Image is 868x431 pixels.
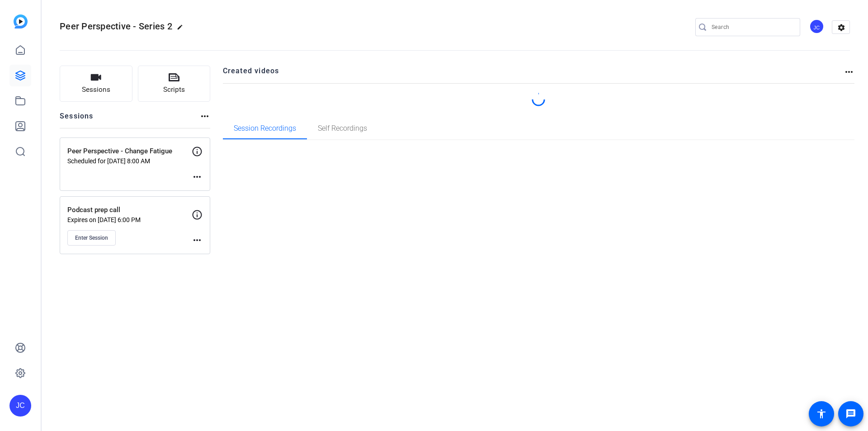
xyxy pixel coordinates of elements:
[9,395,31,417] div: JC
[82,85,110,95] span: Sessions
[67,157,192,165] p: Scheduled for [DATE] 8:00 AM
[234,125,296,132] span: Session Recordings
[712,22,793,33] input: Search
[67,216,192,223] p: Expires on [DATE] 6:00 PM
[60,111,94,128] h2: Sessions
[138,66,211,102] button: Scripts
[192,235,203,246] mat-icon: more_horiz
[816,408,827,419] mat-icon: accessibility
[844,66,854,77] mat-icon: more_horiz
[832,21,850,34] mat-icon: settings
[60,21,172,32] span: Peer Perspective - Series 2
[192,171,203,182] mat-icon: more_horiz
[67,205,192,215] p: Podcast prep call
[60,66,132,102] button: Sessions
[223,66,844,83] h2: Created videos
[177,24,188,35] mat-icon: edit
[75,234,108,242] span: Enter Session
[809,19,824,34] div: JC
[199,111,210,122] mat-icon: more_horiz
[845,408,856,419] mat-icon: message
[14,14,28,28] img: blue-gradient.svg
[163,85,185,95] span: Scripts
[318,125,367,132] span: Self Recordings
[809,19,825,35] ngx-avatar: Jessica Cheng
[67,230,116,246] button: Enter Session
[67,146,192,156] p: Peer Perspective - Change Fatigue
